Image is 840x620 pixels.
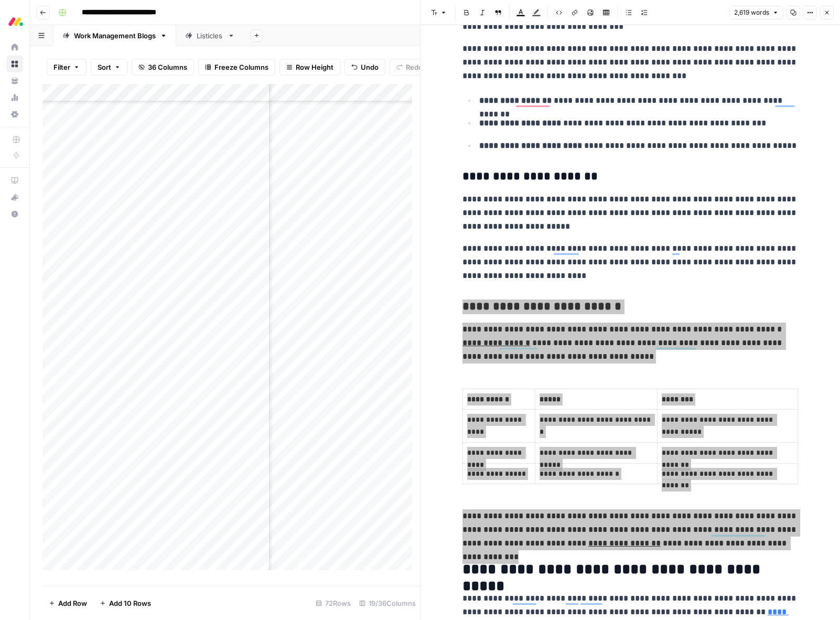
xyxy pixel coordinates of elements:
button: Filter [47,59,87,76]
span: Sort [98,62,111,72]
a: Usage [6,89,23,106]
span: Row Height [296,62,333,72]
a: Your Data [6,72,23,89]
span: Filter [53,62,70,72]
span: 36 Columns [148,62,187,72]
a: Home [6,39,23,56]
div: Listicles [197,30,223,41]
button: 36 Columns [132,59,194,76]
span: Undo [361,62,379,72]
button: Row Height [279,59,340,76]
a: AirOps Academy [6,172,23,189]
button: Undo [344,59,385,76]
span: Add 10 Rows [109,598,151,608]
button: Sort [91,59,127,76]
a: Settings [6,106,23,123]
button: 2,619 words [729,6,783,19]
button: Redo [390,59,429,76]
a: Listicles [176,25,244,46]
img: Monday.com Logo [6,12,25,31]
span: Redo [406,62,423,72]
a: Work Management Blogs [53,25,176,46]
button: Add Row [42,595,93,612]
button: What's new? [6,189,23,206]
span: 2,619 words [734,8,769,17]
button: Help + Support [6,206,23,222]
button: Freeze Columns [198,59,275,76]
button: Workspace: Monday.com [6,8,23,35]
div: What's new? [7,189,23,205]
a: Browse [6,56,23,72]
button: Add 10 Rows [93,595,157,612]
div: 72 Rows [311,595,355,612]
span: Add Row [58,598,87,608]
div: 19/36 Columns [355,595,420,612]
span: Freeze Columns [214,62,268,72]
div: Work Management Blogs [74,30,156,41]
